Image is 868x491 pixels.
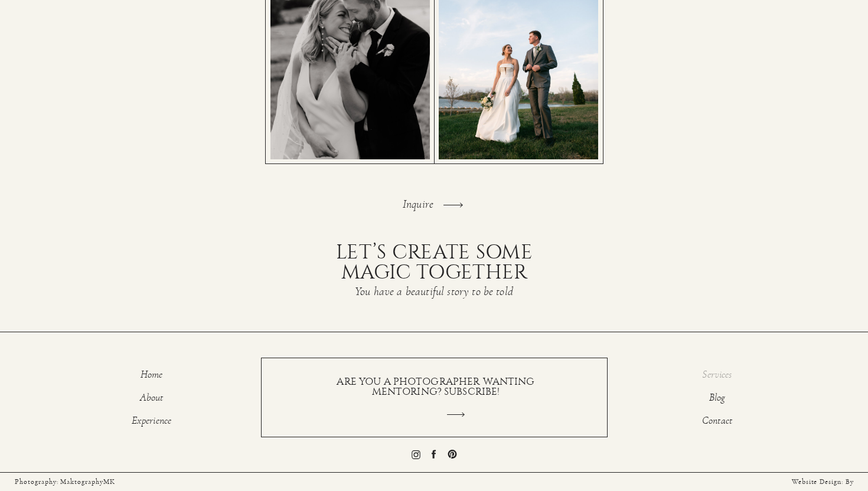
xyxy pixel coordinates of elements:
[403,198,439,211] a: Inquire
[680,415,754,430] a: Contact
[15,476,145,485] a: Photography: MaktographyMK
[115,392,188,407] a: About
[115,415,188,430] a: Experience
[680,392,754,407] a: Blog
[329,377,542,386] a: ARE YOU A PHOTOGRAPHER WANTING MENTORING? SUBSCRIBE!
[321,242,547,281] h2: Let’s create some magic together
[294,284,574,303] h3: You have a beautiful story to be told
[680,369,754,384] a: Services
[748,476,854,485] a: Website Design: By [PERSON_NAME]
[115,369,188,384] a: Home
